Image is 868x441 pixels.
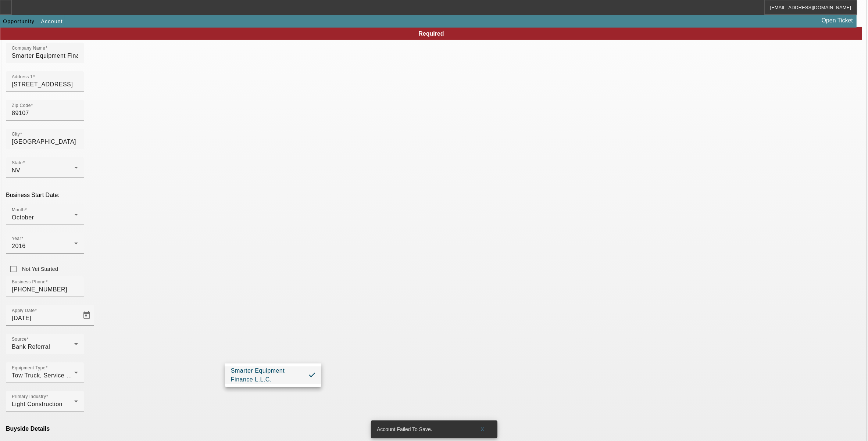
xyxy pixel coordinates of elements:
span: October [12,214,34,220]
b: Buyside Details [6,426,50,432]
mat-label: Company Name [12,46,45,51]
mat-label: City [12,132,20,137]
span: Light Construction [12,401,62,407]
mat-label: Month [12,208,25,212]
span: X [481,426,485,432]
mat-label: Primary Industry [12,394,46,399]
span: Opportunity [3,18,35,24]
mat-label: Business Phone [12,280,46,284]
span: Smarter Equipment Finance L.L.C. [231,367,285,383]
mat-label: Zip Code [12,103,31,108]
p: Business Start Date: [6,192,862,198]
span: 2016 [12,243,26,249]
a: Open Ticket [819,14,856,27]
span: NV [12,167,20,173]
div: Account Failed To Save. [371,420,471,438]
button: Open calendar [79,308,94,323]
span: Account [41,18,63,24]
mat-label: Equipment Type [12,366,46,370]
span: Tow Truck, Service Truck, Utility Van, Tractor, Skid Steer, Wheel Loader [12,372,211,379]
mat-label: State [12,161,23,165]
button: X [471,423,494,436]
mat-label: Year [12,236,21,241]
mat-label: Address 1 [12,75,33,79]
mat-label: Source [12,337,26,342]
span: Bank Referral [12,344,50,350]
button: Account [39,15,65,28]
label: Not Yet Started [21,265,58,273]
span: Required [418,31,444,37]
mat-label: Apply Date [12,308,35,313]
